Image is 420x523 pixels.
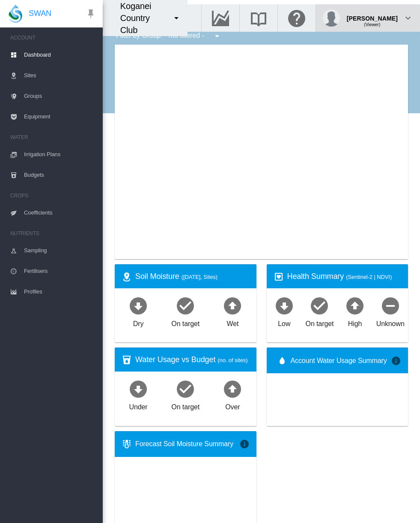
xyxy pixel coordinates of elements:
span: CROPS [10,189,96,203]
span: Sampling [24,240,96,261]
div: Wet [226,316,238,329]
md-icon: icon-arrow-down-bold-circle [274,295,295,316]
md-icon: icon-map-marker-radius [122,272,132,282]
md-icon: icon-pin [86,9,96,19]
md-icon: Go to the Data Hub [210,13,231,23]
div: Soil Moisture [135,271,250,282]
md-icon: icon-chevron-down [403,13,413,23]
span: Equipment [24,106,96,127]
span: Coefficients [24,203,96,223]
img: profile.jpg [323,9,340,27]
div: Forecast Soil Moisture Summary [135,439,239,449]
span: (Sentinel-2 | NDVI) [346,274,392,280]
div: On target [306,316,334,329]
span: SWAN [29,8,51,19]
md-icon: icon-information [391,356,401,366]
div: Water Usage vs Budget [135,354,250,365]
span: ACCOUNT [10,31,96,45]
span: Dashboard [24,45,96,65]
div: Unknown [376,316,405,329]
span: (no. of sites) [217,357,247,363]
md-icon: icon-cup-water [122,355,132,365]
div: Filter by Group: - not filtered - [110,27,228,45]
div: Over [225,399,240,412]
span: Profiles [24,281,96,302]
div: Under [129,399,148,412]
span: Budgets [24,165,96,185]
button: [PERSON_NAME] (Viewer) icon-chevron-down [316,4,420,32]
md-icon: icon-water [277,356,287,366]
div: Health Summary [287,271,402,282]
div: High [348,316,362,329]
span: Fertilisers [24,261,96,281]
span: Account Water Usage Summary [291,356,391,366]
div: Low [278,316,290,329]
md-icon: icon-information [239,439,250,449]
md-icon: icon-arrow-up-bold-circle [345,295,365,316]
md-icon: icon-minus-circle [380,295,401,316]
md-icon: icon-menu-down [171,13,182,23]
span: NUTRIENTS [10,227,96,240]
button: icon-menu-down [209,27,226,45]
span: (Viewer) [364,22,380,27]
md-icon: icon-arrow-up-bold-circle [222,378,243,399]
md-icon: icon-thermometer-lines [122,439,132,449]
img: SWAN-Landscape-Logo-Colour-drop.png [9,5,22,23]
button: icon-menu-down [168,9,185,27]
md-icon: icon-arrow-down-bold-circle [128,378,149,399]
md-icon: icon-checkbox-marked-circle [175,295,196,316]
md-icon: icon-arrow-up-bold-circle [222,295,243,316]
span: Groups [24,86,96,106]
div: [PERSON_NAME] [347,11,398,19]
md-icon: icon-menu-down [212,31,222,41]
md-icon: icon-arrow-down-bold-circle [128,295,149,316]
span: ([DATE], Sites) [182,274,217,280]
div: On target [171,399,200,412]
span: Sites [24,65,96,86]
span: WATER [10,130,96,144]
md-icon: icon-checkbox-marked-circle [309,295,330,316]
md-icon: Click here for help [286,13,307,23]
md-icon: icon-heart-box-outline [274,272,284,282]
md-icon: Search the knowledge base [248,13,269,23]
span: Irrigation Plans [24,144,96,165]
div: Dry [133,316,144,329]
div: On target [171,316,200,329]
md-icon: icon-checkbox-marked-circle [175,378,196,399]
